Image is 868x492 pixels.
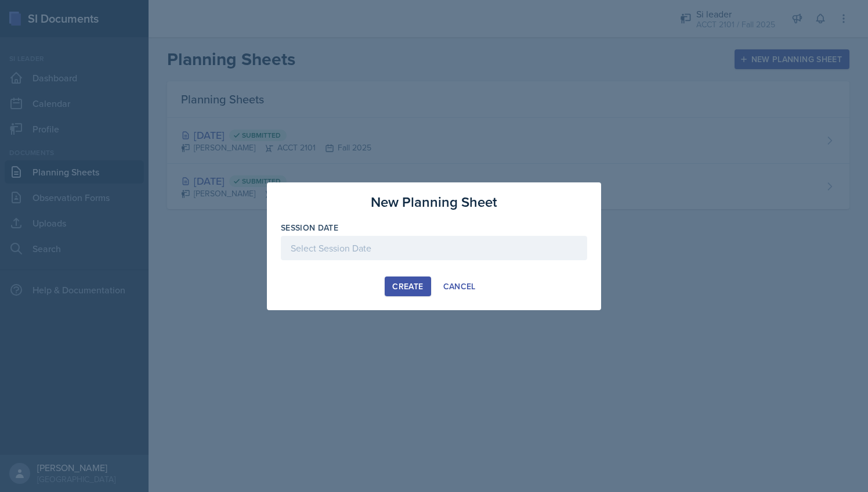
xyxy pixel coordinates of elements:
button: Cancel [436,276,483,296]
div: Cancel [443,282,476,291]
label: Session Date [281,222,338,234]
h3: New Planning Sheet [371,192,497,213]
div: Create [392,282,423,291]
button: Create [385,276,431,296]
